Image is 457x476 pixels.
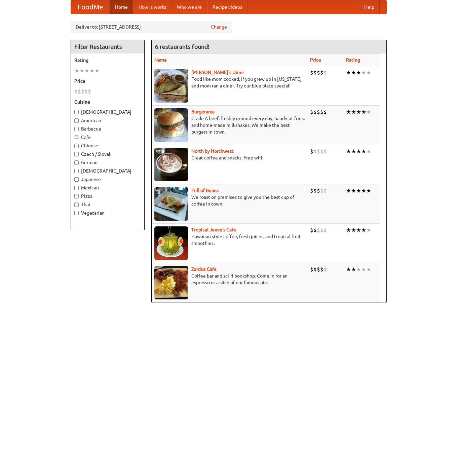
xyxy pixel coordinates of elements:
[356,266,361,273] li: ★
[74,127,79,131] input: Barbecue
[310,148,313,155] li: $
[191,70,244,75] a: [PERSON_NAME]'s Diner
[88,88,91,95] li: $
[313,148,317,155] li: $
[74,109,141,115] label: [DEMOGRAPHIC_DATA]
[133,0,172,14] a: How it works
[313,266,317,273] li: $
[74,194,79,198] input: Pizza
[74,169,79,173] input: [DEMOGRAPHIC_DATA]
[359,0,380,14] a: Help
[78,88,81,95] li: $
[154,272,305,286] p: Coffee bar and sci-fi bookshop. Come in for an espresso or a slice of our famous pie.
[351,187,356,194] li: ★
[361,148,366,155] li: ★
[351,69,356,76] li: ★
[366,266,371,273] li: ★
[346,187,351,194] li: ★
[313,69,317,76] li: $
[154,115,305,135] p: Grade A beef, freshly ground every day, hand-cut fries, and home-made milkshakes. We make the bes...
[74,67,79,74] li: ★
[310,108,313,116] li: $
[191,266,217,272] a: Zardoz Cafe
[191,148,234,154] a: North by Northwest
[361,266,366,273] li: ★
[317,69,320,76] li: $
[346,226,351,234] li: ★
[154,57,167,63] a: Name
[74,186,79,190] input: Mexican
[366,226,371,234] li: ★
[351,148,356,155] li: ★
[74,118,79,123] input: American
[351,226,356,234] li: ★
[323,187,327,194] li: $
[320,148,323,155] li: $
[154,187,188,221] img: beans.jpg
[84,88,88,95] li: $
[310,187,313,194] li: $
[366,187,371,194] li: ★
[323,266,327,273] li: $
[154,154,305,161] p: Great coffee and snacks. Free wifi.
[346,57,360,63] a: Rating
[74,144,79,148] input: Chinese
[154,194,305,207] p: We roast on premises to give you the best cup of coffee in town.
[191,227,236,232] b: Tropical Jeeve's Cafe
[154,226,188,260] img: jeeves.jpg
[317,187,320,194] li: $
[323,148,327,155] li: $
[154,108,188,142] img: burgerama.jpg
[317,266,320,273] li: $
[154,266,188,299] img: zardoz.jpg
[323,226,327,234] li: $
[361,226,366,234] li: ★
[74,159,141,166] label: German
[84,67,89,74] li: ★
[71,40,144,53] h4: Filter Restaurants
[74,160,79,165] input: German
[356,148,361,155] li: ★
[351,266,356,273] li: ★
[74,176,141,183] label: Japanese
[310,266,313,273] li: $
[74,168,141,174] label: [DEMOGRAPHIC_DATA]
[74,193,141,199] label: Pizza
[313,226,317,234] li: $
[74,210,141,216] label: Vegetarian
[320,69,323,76] li: $
[191,109,215,114] a: Burgerama
[366,108,371,116] li: ★
[207,0,247,14] a: Recipe videos
[74,151,141,157] label: Czech / Slovak
[94,67,100,74] li: ★
[74,57,141,64] h5: Rating
[74,117,141,124] label: American
[323,69,327,76] li: $
[320,226,323,234] li: $
[366,69,371,76] li: ★
[74,78,141,84] h5: Price
[351,108,356,116] li: ★
[320,266,323,273] li: $
[74,88,78,95] li: $
[317,226,320,234] li: $
[74,134,141,141] label: Cafe
[74,177,79,182] input: Japanese
[154,148,188,181] img: north.jpg
[74,211,79,215] input: Vegetarian
[356,108,361,116] li: ★
[71,21,232,33] div: Deliver to: [STREET_ADDRESS]
[346,69,351,76] li: ★
[320,108,323,116] li: $
[79,67,84,74] li: ★
[74,99,141,105] h5: Cuisine
[71,0,110,14] a: FoodMe
[74,125,141,132] label: Barbecue
[313,187,317,194] li: $
[81,88,84,95] li: $
[154,233,305,247] p: Hawaiian style coffee, fresh juices, and tropical fruit smoothies.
